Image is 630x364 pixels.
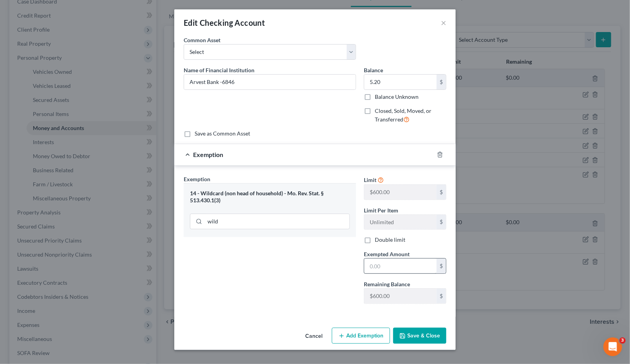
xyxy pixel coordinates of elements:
[364,289,437,303] input: --
[619,337,626,344] span: 3
[375,107,431,123] span: Closed, Sold, Moved, or Transferred
[364,280,410,288] label: Remaining Balance
[195,130,250,137] label: Save as Common Asset
[603,337,622,356] iframe: Intercom live chat
[184,36,220,44] label: Common Asset
[437,185,446,200] div: $
[437,259,446,273] div: $
[364,251,410,257] span: Exempted Amount
[364,75,437,89] input: 0.00
[437,215,446,230] div: $
[364,185,437,200] input: --
[190,190,350,204] div: 14 - Wildcard (non head of household) - Mo. Rev. Stat. § 513.430.1(3)
[364,206,398,214] label: Limit Per Item
[375,236,405,244] label: Double limit
[437,75,446,89] div: $
[364,215,437,230] input: --
[205,214,349,229] input: Search exemption rules...
[193,151,223,158] span: Exemption
[184,67,254,73] span: Name of Financial Institution
[375,93,419,101] label: Balance Unknown
[441,18,446,27] button: ×
[184,176,210,182] span: Exemption
[364,177,376,183] span: Limit
[364,66,383,74] label: Balance
[299,328,329,344] button: Cancel
[184,17,265,28] div: Edit Checking Account
[393,328,446,344] button: Save & Close
[437,289,446,303] div: $
[184,75,356,89] input: Enter name...
[332,328,390,344] button: Add Exemption
[364,259,437,273] input: 0.00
